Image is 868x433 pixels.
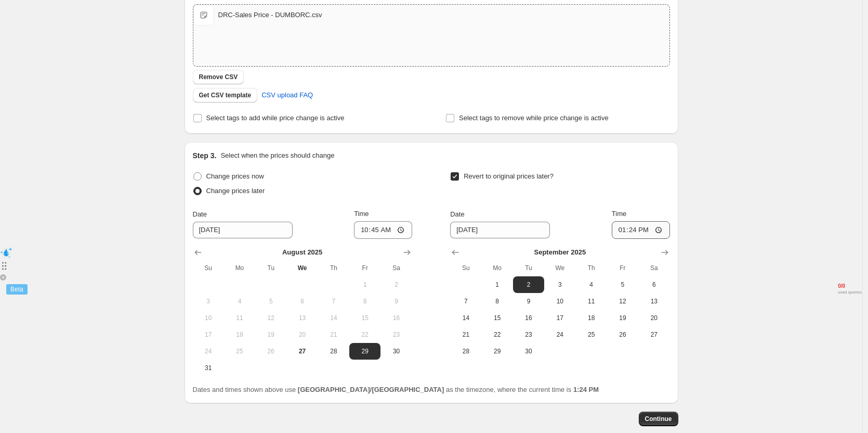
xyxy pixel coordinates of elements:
span: 18 [228,330,251,339]
button: Monday August 4 2025 [224,293,255,310]
span: 12 [259,314,282,322]
span: We [548,264,571,272]
th: Wednesday [286,260,318,276]
th: Saturday [638,260,669,276]
span: Tu [259,264,282,272]
span: Fr [611,264,634,272]
button: Wednesday August 6 2025 [286,293,318,310]
span: Th [580,264,602,272]
span: 17 [548,314,571,322]
span: 6 [291,297,313,305]
span: 9 [385,297,407,305]
button: Show previous month, August 2025 [448,245,463,260]
span: 20 [291,330,313,339]
span: Continue [645,415,672,423]
button: Saturday August 23 2025 [380,326,412,343]
span: Su [197,264,220,272]
button: Friday August 8 2025 [349,293,380,310]
button: Sunday August 17 2025 [193,326,224,343]
button: Saturday August 2 2025 [380,276,412,293]
button: Monday September 29 2025 [482,343,513,360]
p: Select when the prices should change [220,150,334,161]
button: Monday August 25 2025 [224,343,255,360]
button: Wednesday August 20 2025 [286,326,318,343]
th: Friday [349,260,380,276]
button: Thursday September 11 2025 [575,293,607,310]
button: Wednesday September 3 2025 [544,276,575,293]
input: 12:00 [354,221,412,239]
span: 8 [353,297,376,305]
span: 16 [517,314,540,322]
span: Sa [642,264,665,272]
button: Friday August 22 2025 [349,326,380,343]
span: 14 [454,314,477,322]
th: Monday [482,260,513,276]
span: 11 [580,297,602,305]
button: Show next month, September 2025 [400,245,414,260]
span: 13 [642,297,665,305]
span: 19 [611,314,634,322]
span: We [291,264,313,272]
span: Sa [385,264,407,272]
button: Friday September 12 2025 [607,293,638,310]
span: 7 [454,297,477,305]
button: Wednesday September 24 2025 [544,326,575,343]
button: Tuesday September 30 2025 [513,343,544,360]
button: Saturday September 6 2025 [638,276,669,293]
span: CSV upload FAQ [261,90,313,100]
th: Thursday [575,260,607,276]
span: 1 [486,281,509,289]
span: Su [454,264,477,272]
span: Date [193,210,207,218]
th: Monday [224,260,255,276]
span: 30 [517,347,540,355]
button: Tuesday September 23 2025 [513,326,544,343]
button: Sunday September 21 2025 [450,326,481,343]
span: Get CSV template [199,91,252,99]
button: Monday August 11 2025 [224,310,255,326]
span: 23 [517,330,540,339]
span: 15 [353,314,376,322]
span: 26 [611,330,634,339]
span: Select tags to remove while price change is active [459,114,609,122]
button: Monday September 8 2025 [482,293,513,310]
button: Show previous month, July 2025 [191,245,205,260]
h2: Step 3. [193,150,217,161]
button: Sunday August 3 2025 [193,293,224,310]
th: Wednesday [544,260,575,276]
button: Tuesday September 9 2025 [513,293,544,310]
input: 8/27/2025 [450,222,550,238]
span: 23 [385,330,407,339]
button: Thursday September 18 2025 [575,310,607,326]
button: Tuesday August 5 2025 [255,293,286,310]
button: Sunday August 10 2025 [193,310,224,326]
span: Remove CSV [199,73,238,81]
b: 1:24 PM [573,386,599,393]
button: Saturday September 27 2025 [638,326,669,343]
button: Thursday August 21 2025 [318,326,349,343]
th: Saturday [380,260,412,276]
a: CSV upload FAQ [255,87,319,104]
button: Thursday August 28 2025 [318,343,349,360]
span: Change prices later [206,187,265,195]
span: 2 [517,281,540,289]
span: 10 [197,314,220,322]
div: DRC-Sales Price - DUMBORC.csv [218,10,322,20]
span: 2 [385,281,407,289]
span: Th [322,264,345,272]
span: Revert to original prices later? [464,172,554,180]
span: 27 [291,347,313,355]
span: 31 [197,364,220,372]
span: 25 [228,347,251,355]
button: Tuesday August 26 2025 [255,343,286,360]
input: 12:00 [612,221,670,239]
span: Time [612,210,626,218]
span: 1 [353,281,376,289]
span: 29 [353,347,376,355]
button: Sunday August 24 2025 [193,343,224,360]
span: 11 [228,314,251,322]
button: Friday August 1 2025 [349,276,380,293]
button: Tuesday September 16 2025 [513,310,544,326]
span: 3 [197,297,220,305]
span: 15 [486,314,509,322]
